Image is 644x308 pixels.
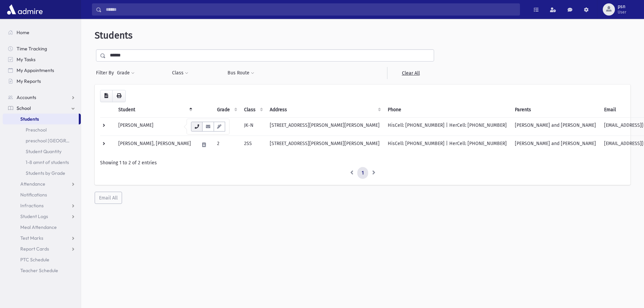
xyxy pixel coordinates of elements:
[3,65,81,76] a: My Appointments
[20,224,57,230] span: Meal Attendance
[100,159,625,166] div: Showing 1 to 2 of 2 entries
[20,235,43,241] span: Test Marks
[3,211,81,222] a: Student Logs
[20,116,39,122] span: Students
[511,117,600,136] td: [PERSON_NAME] and [PERSON_NAME]
[3,54,81,65] a: My Tasks
[17,56,35,63] span: My Tasks
[20,192,47,198] span: Notifications
[266,102,384,118] th: Address: activate to sort column ascending
[214,122,225,132] button: Email Templates
[20,267,58,274] span: Teacher Schedule
[3,222,81,233] a: Meal Attendance
[384,117,511,136] td: HisCell: [PHONE_NUMBER] | HerCell: [PHONE_NUMBER]
[17,78,41,84] span: My Reports
[17,105,31,111] span: School
[227,67,255,79] button: Bus Route
[3,179,81,189] a: Attendance
[20,213,48,219] span: Student Logs
[3,103,81,114] a: School
[114,117,195,136] td: [PERSON_NAME]
[3,168,81,179] a: Students by Grade
[112,90,126,102] button: Print
[96,69,117,76] span: Filter By
[3,135,81,146] a: preschool [GEOGRAPHIC_DATA]
[618,9,626,15] span: User
[511,136,600,154] td: [PERSON_NAME] and [PERSON_NAME]
[266,117,384,136] td: [STREET_ADDRESS][PERSON_NAME][PERSON_NAME]
[240,102,266,118] th: Class: activate to sort column ascending
[172,67,189,79] button: Class
[266,136,384,154] td: [STREET_ADDRESS][PERSON_NAME][PERSON_NAME]
[357,167,368,179] a: 1
[3,76,81,87] a: My Reports
[240,117,266,136] td: JK-N
[95,30,133,41] span: Students
[3,92,81,103] a: Accounts
[20,257,49,263] span: PTC Schedule
[3,189,81,200] a: Notifications
[5,3,44,16] img: AdmirePro
[114,102,195,118] th: Student: activate to sort column descending
[3,124,81,135] a: Preschool
[117,67,135,79] button: Grade
[384,102,511,118] th: Phone
[3,157,81,168] a: 1-8 amnt of students
[17,46,47,52] span: Time Tracking
[384,136,511,154] td: HisCell: [PHONE_NUMBER] | HerCell: [PHONE_NUMBER]
[20,181,45,187] span: Attendance
[3,200,81,211] a: Infractions
[213,136,240,154] td: 2
[17,29,29,35] span: Home
[17,67,54,73] span: My Appointments
[20,203,44,209] span: Infractions
[213,117,240,136] td: JK-N
[3,254,81,265] a: PTC Schedule
[618,4,626,9] span: psn
[114,136,195,154] td: [PERSON_NAME], [PERSON_NAME]
[17,94,36,100] span: Accounts
[3,233,81,243] a: Test Marks
[3,243,81,254] a: Report Cards
[240,136,266,154] td: 2SS
[3,146,81,157] a: Student Quantity
[100,90,113,102] button: CSV
[3,27,81,38] a: Home
[3,43,81,54] a: Time Tracking
[95,192,122,204] button: Email All
[213,102,240,118] th: Grade: activate to sort column ascending
[387,67,434,79] a: Clear All
[3,265,81,276] a: Teacher Schedule
[102,3,520,16] input: Search
[20,246,49,252] span: Report Cards
[511,102,600,118] th: Parents
[3,114,79,124] a: Students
